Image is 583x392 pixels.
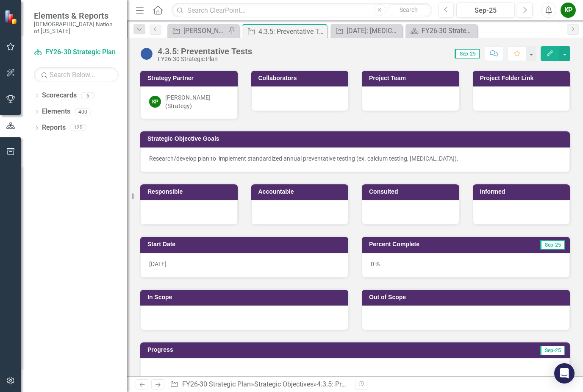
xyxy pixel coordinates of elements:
[34,21,119,35] small: [DEMOGRAPHIC_DATA] Nation of [US_STATE]
[147,294,344,300] h3: In Scope
[165,93,229,110] div: [PERSON_NAME] (Strategy)
[456,3,515,18] button: Sep-25
[4,9,19,25] img: ClearPoint Strategy
[42,91,77,100] a: Scorecards
[347,25,400,36] div: [DATE]: [MEDICAL_DATA] Funding
[422,25,475,36] div: FY26-30 Strategic Plan
[258,189,344,195] h3: Accountable
[42,123,66,133] a: Reports
[258,26,325,37] div: 4.3.5: Preventative Tests
[158,47,252,56] div: 4.3.5: Preventative Tests
[400,6,418,13] span: Search
[369,189,455,195] h3: Consulted
[42,107,70,117] a: Elements
[147,347,356,353] h3: Progress
[258,75,344,81] h3: Collaborators
[81,92,94,99] div: 6
[182,380,251,388] a: FY26-30 Strategic Plan
[149,96,161,108] div: KP
[169,25,226,36] a: [PERSON_NAME] SO's
[149,261,167,267] span: [DATE]
[34,67,119,82] input: Search Below...
[561,3,576,18] button: KP
[540,240,565,250] span: Sep-25
[317,380,390,388] div: 4.3.5: Preventative Tests
[369,294,566,300] h3: Out of Scope
[170,380,349,389] div: » »
[34,11,119,21] span: Elements & Reports
[147,241,344,247] h3: Start Date
[333,25,400,36] a: [DATE]: [MEDICAL_DATA] Funding
[362,253,570,278] div: 0 %
[455,49,480,58] span: Sep-25
[75,108,91,115] div: 400
[480,75,566,81] h3: Project Folder Link
[369,241,499,247] h3: Percent Complete
[147,75,233,81] h3: Strategy Partner
[34,47,119,57] a: FY26-30 Strategic Plan
[254,380,314,388] a: Strategic Objectives
[459,6,512,16] div: Sep-25
[183,25,226,36] div: [PERSON_NAME] SO's
[540,346,565,355] span: Sep-25
[147,189,233,195] h3: Responsible
[149,154,561,163] p: Research/develop plan to implement standardized annual preventative testing (ex. calcium testing,...
[172,3,432,18] input: Search ClearPoint...
[140,47,153,61] img: Not Started
[388,4,430,16] button: Search
[70,124,86,131] div: 125
[554,363,575,384] div: Open Intercom Messenger
[480,189,566,195] h3: Informed
[408,25,475,36] a: FY26-30 Strategic Plan
[147,136,566,142] h3: Strategic Objective Goals
[158,56,252,62] div: FY26-30 Strategic Plan
[369,75,455,81] h3: Project Team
